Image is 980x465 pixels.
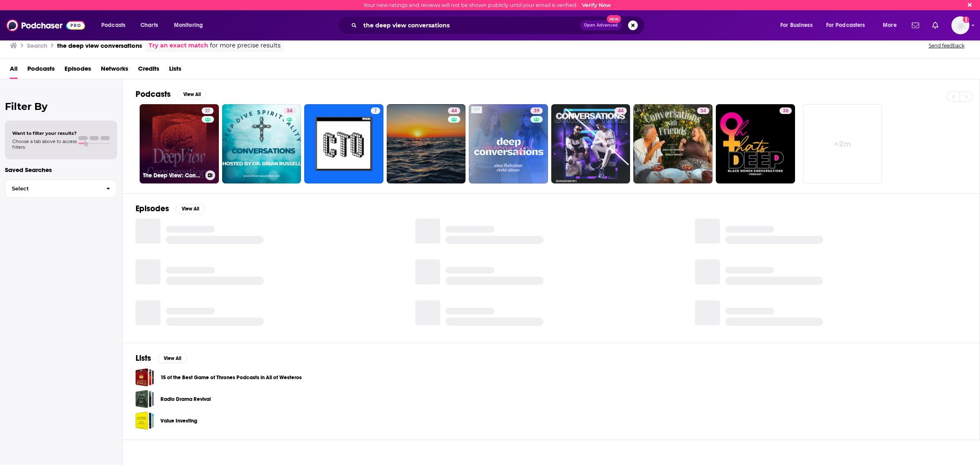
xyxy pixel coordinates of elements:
span: Logged in as MelissaPS [951,16,969,34]
button: View All [177,89,207,99]
a: Episodes [65,62,91,79]
a: All [10,62,18,79]
span: 7 [374,107,377,115]
a: Lists [169,62,181,79]
a: 38 [780,107,792,114]
button: Select [5,179,117,198]
a: 15 of the Best Game of Thrones Podcasts in All of Westeros [160,373,302,382]
a: Try an exact match [149,41,208,50]
h2: Filter By [5,101,117,112]
button: View All [176,204,205,214]
a: EpisodesView All [136,203,205,214]
span: Want to filter your results? [12,130,77,136]
a: Podcasts [27,62,55,79]
h2: Episodes [136,203,169,214]
span: 21 [205,107,210,115]
h2: Lists [136,353,151,363]
span: 44 [618,107,624,115]
button: open menu [96,19,136,32]
span: For Business [780,20,813,31]
span: 34 [287,107,292,115]
div: Your new ratings and reviews will not be shown publicly until your email is verified. [363,2,611,8]
a: Show notifications dropdown [909,18,922,32]
span: 34 [700,107,706,115]
span: Select [5,186,100,191]
button: View All [158,353,187,363]
img: Podchaser - Follow, Share and Rate Podcasts [7,18,85,33]
span: For Podcasters [826,20,865,31]
a: Value Investing [136,411,154,430]
a: 44 [448,107,460,114]
button: Open AdvancedNew [580,20,621,30]
button: open menu [877,19,907,32]
a: 34 [633,104,713,183]
span: 38 [783,107,788,115]
span: Choose a tab above to access filters. [12,139,77,150]
a: 44 [551,104,630,183]
a: Networks [101,62,128,79]
h3: the deep view conversations [57,42,142,49]
h3: Search [27,42,47,49]
a: ListsView All [136,353,187,363]
svg: Email not verified [963,16,969,23]
a: Radio Drama Revival [136,390,154,408]
div: Search podcasts, credits, & more... [345,16,653,35]
span: Podcasts [101,20,125,31]
a: 44 [615,107,627,114]
img: User Profile [951,16,969,34]
a: Value Investing [160,416,197,425]
a: Verify Now [582,2,611,8]
a: Credits [138,62,159,79]
h2: Podcasts [136,89,171,99]
a: 39 [469,104,548,183]
button: Send feedback [926,42,967,49]
a: 7 [371,107,380,114]
a: 15 of the Best Game of Thrones Podcasts in All of Westeros [136,368,154,387]
a: 38 [716,104,795,183]
span: for more precise results [210,41,281,50]
p: Saved Searches [5,166,117,174]
span: 44 [451,107,457,115]
button: open menu [168,19,214,32]
a: 34 [697,107,709,114]
a: 44 [387,104,466,183]
button: open menu [821,19,877,32]
input: Search podcasts, credits, & more... [360,19,580,32]
a: +2m [803,104,882,183]
span: Charts [140,20,158,31]
a: 21The Deep View: Conversations [140,104,219,183]
button: Show profile menu [951,16,969,34]
a: Radio Drama Revival [160,395,211,404]
span: 39 [534,107,539,115]
a: PodcastsView All [136,89,207,99]
span: More [883,20,897,31]
span: Monitoring [174,20,203,31]
button: open menu [775,19,823,32]
a: 21 [202,107,214,114]
span: New [607,15,621,23]
a: Charts [135,19,163,32]
a: 34 [283,107,296,114]
a: Show notifications dropdown [929,18,942,32]
h3: The Deep View: Conversations [143,172,202,179]
a: 34 [222,104,301,183]
span: Open Advanced [584,23,618,27]
a: 39 [530,107,543,114]
a: 7 [304,104,383,183]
